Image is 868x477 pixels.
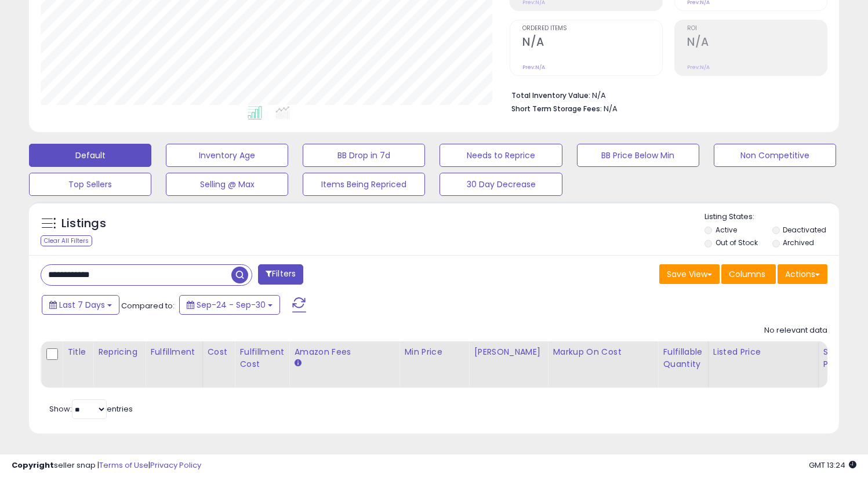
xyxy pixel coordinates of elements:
button: Last 7 Days [42,295,119,315]
button: Non Competitive [714,144,836,167]
h5: Listings [61,216,106,232]
div: Amazon Fees [294,346,394,358]
div: Markup on Cost [553,346,653,358]
button: Filters [258,264,303,285]
div: Listed Price [713,346,813,358]
span: Columns [729,268,765,280]
span: 2025-10-8 13:24 GMT [809,460,856,471]
span: Last 7 Days [59,299,105,311]
span: Ordered Items [522,26,662,32]
button: Items Being Repriced [303,173,425,196]
button: BB Drop in 7d [303,144,425,167]
a: Terms of Use [99,460,148,471]
button: Save View [659,264,720,284]
button: Selling @ Max [166,173,288,196]
div: Ship Price [823,346,847,370]
button: Actions [778,264,827,284]
small: Prev: N/A [522,64,545,71]
li: N/A [511,88,819,101]
button: Default [29,144,151,167]
small: Amazon Fees. [294,358,301,369]
a: Privacy Policy [150,460,201,471]
p: Listing States: [704,212,839,223]
th: The percentage added to the cost of goods (COGS) that forms the calculator for Min & Max prices. [548,341,658,388]
strong: Copyright [12,460,54,471]
div: [PERSON_NAME] [474,346,543,358]
b: Short Term Storage Fees: [511,104,602,114]
h2: N/A [522,35,662,51]
span: Sep-24 - Sep-30 [197,299,266,311]
div: Cost [208,346,230,358]
span: Compared to: [121,300,175,311]
b: Total Inventory Value: [511,90,590,100]
button: BB Price Below Min [577,144,699,167]
label: Active [716,225,737,235]
label: Deactivated [783,225,826,235]
div: Clear All Filters [41,235,92,246]
div: Fulfillment [150,346,197,358]
span: N/A [604,103,618,114]
span: ROI [687,26,827,32]
span: Show: entries [49,403,133,414]
button: Top Sellers [29,173,151,196]
button: 30 Day Decrease [440,173,562,196]
div: Fulfillment Cost [239,346,284,370]
small: Prev: N/A [687,64,710,71]
button: Needs to Reprice [440,144,562,167]
div: Title [67,346,88,358]
button: Sep-24 - Sep-30 [179,295,280,315]
div: Min Price [404,346,464,358]
button: Columns [721,264,776,284]
label: Archived [783,238,814,247]
button: Inventory Age [166,144,288,167]
div: No relevant data [764,325,827,336]
div: Repricing [98,346,140,358]
h2: N/A [687,35,827,51]
div: seller snap | | [12,460,201,471]
label: Out of Stock [716,238,758,247]
div: Fulfillable Quantity [663,346,703,370]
